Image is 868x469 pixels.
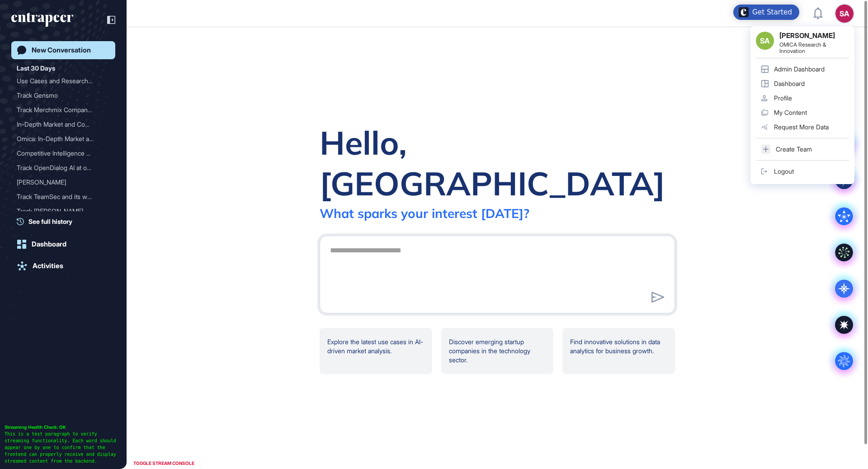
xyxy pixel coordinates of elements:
div: What sparks your interest [DATE]? [320,205,529,221]
span: See full history [28,217,72,226]
div: [PERSON_NAME] [17,175,103,189]
a: New Conversation [11,41,115,59]
div: Last 30 Days [17,63,55,74]
div: Track TeamSec and its web... [17,189,103,204]
button: SA [835,5,854,23]
div: Omica: In-Depth Market and Competitive Analysis for Animal-Free Safety Testing (NAMs) [17,132,110,146]
div: Competitive Intelligence Market Research Request [17,146,110,161]
div: Track OpenDialog AI at op... [17,161,103,175]
div: TOGGLE STREAM CONSOLE [131,458,197,469]
div: In-Depth Market and Competitive Analysis for Omica's Animal-Free Safety Testing Solutions [17,117,110,132]
a: Activities [11,257,115,275]
div: Hello, [GEOGRAPHIC_DATA] [320,122,675,204]
div: Track TeamSec and its website [17,189,110,204]
div: Activities [33,262,63,270]
div: Track Gensmo [17,88,110,103]
div: Tracy [17,175,110,189]
div: Open Get Started checklist [733,5,799,20]
div: Competitive Intelligence ... [17,146,103,161]
a: Dashboard [11,235,115,253]
div: Omica: In-Depth Market an... [17,132,103,146]
a: See full history [17,217,115,226]
img: launcher-image-alternative-text [739,7,749,17]
div: Track Gensmo [17,88,103,103]
div: Track Merchmix Company We... [17,103,103,117]
div: Track OpenDialog AI at opendialog.ai [17,161,110,175]
div: Track Fimple Company at fimple.co.uk [17,204,110,218]
div: New Conversation [32,46,91,54]
div: Use Cases and Research In... [17,74,103,88]
div: Use Cases and Research Insights on Quantum Software and Chip Development: Focus on Simulation Too... [17,74,110,88]
div: Dashboard [32,240,66,248]
div: In-Depth Market and Compe... [17,117,103,132]
div: Get Started [752,8,792,17]
div: Discover emerging startup companies in the technology sector. [441,328,554,374]
div: Explore the latest use cases in AI-driven market analysis. [320,328,432,374]
div: entrapeer-logo [11,13,73,27]
div: Track Merchmix Company Website [17,103,110,117]
div: Track [PERSON_NAME] Company at f... [17,204,103,218]
div: Find innovative solutions in data analytics for business growth. [562,328,675,374]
